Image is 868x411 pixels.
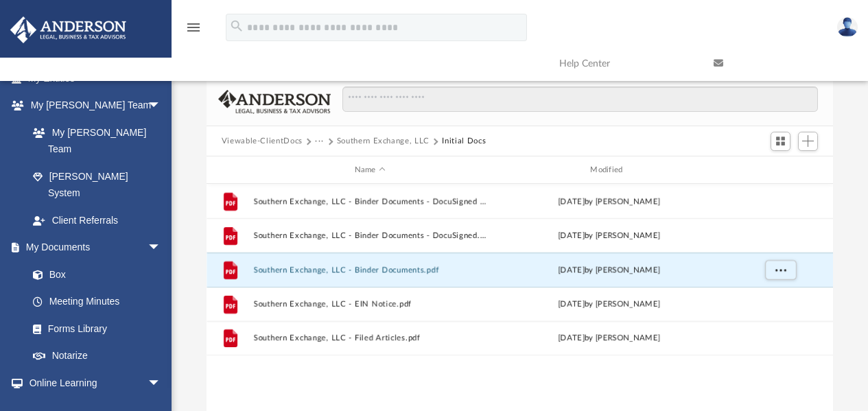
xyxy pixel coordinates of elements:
[229,19,244,34] i: search
[253,197,486,206] button: Southern Exchange, LLC - Binder Documents - DocuSigned (1).pdf
[19,315,168,342] a: Forms Library
[337,135,430,148] button: Southern Exchange, LLC
[19,288,175,316] a: Meeting Minutes
[222,135,303,148] button: Viewable-ClientDocs
[19,163,175,207] a: [PERSON_NAME] System
[10,234,175,261] a: My Documentsarrow_drop_down
[19,261,168,288] a: Box
[19,207,175,234] a: Client Referrals
[19,342,175,370] a: Notarize
[315,135,324,148] button: ···
[764,260,796,281] button: More options
[549,36,703,91] a: Help Center
[493,332,726,344] div: [DATE] by [PERSON_NAME]
[10,92,175,119] a: My [PERSON_NAME] Teamarrow_drop_down
[19,119,168,163] a: My [PERSON_NAME] Team
[213,164,247,176] div: id
[342,86,818,113] input: Search files and folders
[798,132,819,151] button: Add
[253,231,486,240] button: Southern Exchange, LLC - Binder Documents - DocuSigned.pdf
[493,230,726,242] div: [DATE] by [PERSON_NAME]
[10,369,175,397] a: Online Learningarrow_drop_down
[493,196,726,208] div: [DATE] by [PERSON_NAME]
[148,234,175,262] span: arrow_drop_down
[6,16,130,43] img: Anderson Advisors Platinum Portal
[492,164,725,176] div: Modified
[493,264,726,277] div: [DATE] by [PERSON_NAME]
[442,135,486,148] button: Initial Docs
[837,17,858,37] img: User Pic
[253,164,486,176] div: Name
[493,298,726,311] div: [DATE] by [PERSON_NAME]
[148,92,175,120] span: arrow_drop_down
[253,300,486,309] button: Southern Exchange, LLC - EIN Notice.pdf
[731,164,828,176] div: id
[771,132,791,151] button: Switch to Grid View
[253,334,486,343] button: Southern Exchange, LLC - Filed Articles.pdf
[148,369,175,397] span: arrow_drop_down
[185,19,202,36] i: menu
[253,266,486,274] button: Southern Exchange, LLC - Binder Documents.pdf
[185,26,202,36] a: menu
